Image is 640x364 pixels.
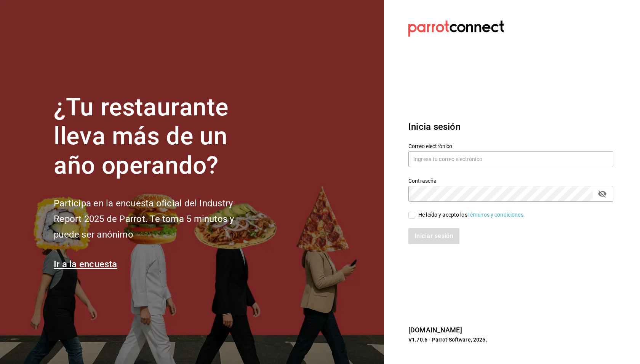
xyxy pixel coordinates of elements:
button: passwordField [596,187,609,200]
a: [DOMAIN_NAME] [408,326,462,334]
h3: Inicia sesión [408,120,613,134]
label: Contraseña [408,178,613,183]
label: Correo electrónico [408,143,613,148]
h2: Participa en la encuesta oficial del Industry Report 2025 de Parrot. Te toma 5 minutos y puede se... [54,196,259,242]
p: V1.70.6 - Parrot Software, 2025. [408,336,613,343]
a: Términos y condiciones. [467,212,525,218]
div: He leído y acepto los [418,211,525,219]
input: Ingresa tu correo electrónico [408,151,613,167]
h1: ¿Tu restaurante lleva más de un año operando? [54,93,259,180]
a: Ir a la encuesta [54,259,117,270]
